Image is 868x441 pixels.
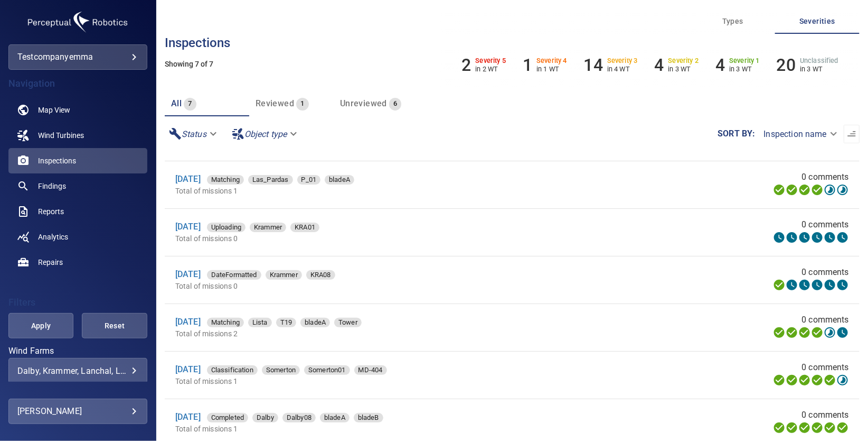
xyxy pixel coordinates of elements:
[715,55,725,75] h6: 4
[266,270,302,280] div: Krammer
[801,266,849,279] span: 0 comments
[8,297,147,308] h4: Filters
[175,186,565,196] p: Total of missions 1
[824,279,836,291] svg: Matching 0%
[8,224,147,250] a: analytics noActive
[8,250,147,275] a: repairs noActive
[250,223,286,232] div: Krammer
[781,15,853,28] span: Severities
[800,65,838,73] p: in 3 WT
[266,270,302,280] span: Krammer
[252,413,278,422] div: Dalby
[773,231,786,244] svg: Uploading 0%
[207,365,258,375] span: Classification
[207,223,246,232] div: Uploading
[262,365,300,375] div: Somerton
[354,365,387,375] div: MD-404
[773,183,786,196] svg: Uploading 100%
[773,279,786,291] svg: Uploading 100%
[320,412,350,423] span: bladeA
[38,232,68,242] span: Analytics
[824,326,836,339] svg: Matching 3%
[798,421,811,434] svg: Selecting 100%
[256,98,294,108] span: Reviewed
[536,57,567,65] h6: Severity 4
[801,409,849,421] span: 0 comments
[811,183,824,196] svg: ML Processing 100%
[773,374,786,387] svg: Uploading 100%
[715,55,760,75] li: Severity 1
[811,231,824,244] svg: ML Processing 0%
[697,15,769,28] span: Types
[207,317,244,328] span: Matching
[228,125,304,143] div: Object type
[325,175,354,185] div: bladeA
[262,365,300,375] span: Somerton
[320,413,350,422] div: bladeA
[165,36,860,50] h3: Inspections
[175,412,201,422] a: [DATE]
[175,376,581,387] p: Total of missions 1
[282,413,316,422] div: Dalby08
[777,55,838,75] li: Severity Unclassified
[171,98,182,108] span: All
[207,174,244,185] span: Matching
[798,183,811,196] svg: Selecting 100%
[786,279,798,291] svg: Data Formatted 0%
[182,129,206,139] em: Status
[300,318,330,327] div: bladeA
[801,314,849,326] span: 0 comments
[248,317,272,328] span: Lista
[325,174,354,185] span: bladeA
[207,270,261,280] div: DateFormatted
[38,105,70,115] span: Map View
[340,98,387,108] span: Unreviewed
[777,55,796,75] h6: 20
[8,123,147,148] a: windturbines noActive
[476,65,506,73] p: in 2 WT
[276,317,296,328] span: T19
[729,57,760,65] h6: Severity 1
[17,403,138,420] div: [PERSON_NAME]
[8,347,147,355] label: Wind Farms
[282,412,316,423] span: Dalby08
[523,55,532,75] h6: 1
[798,231,811,244] svg: Selecting 0%
[207,413,248,422] div: Completed
[798,279,811,291] svg: Selecting 0%
[354,413,383,422] div: bladeB
[296,98,308,110] span: 1
[244,129,287,139] em: Object type
[607,57,638,65] h6: Severity 3
[306,270,335,280] span: KRA08
[248,174,293,185] span: Las_Pardas
[38,155,76,166] span: Inspections
[668,65,699,73] p: in 3 WT
[786,326,798,339] svg: Data Formatted 100%
[248,175,293,185] div: Las_Pardas
[95,319,134,333] span: Reset
[824,421,836,434] svg: Matching 100%
[175,233,548,244] p: Total of missions 0
[248,318,272,327] div: Lista
[461,55,471,75] h6: 2
[8,97,147,123] a: map noActive
[334,318,362,327] div: Tower
[175,424,579,434] p: Total of missions 1
[175,269,201,279] a: [DATE]
[207,175,244,185] div: Matching
[354,365,387,375] span: MD-404
[836,183,849,196] svg: Classification 57%
[175,328,569,339] p: Total of missions 2
[38,130,84,141] span: Wind Turbines
[655,55,699,75] li: Severity 2
[802,171,850,183] span: 0 comments
[798,326,811,339] svg: Selecting 100%
[389,98,401,110] span: 6
[304,365,350,375] span: Somerton01
[844,125,860,143] button: Sort list from oldest to newest
[811,374,824,387] svg: ML Processing 100%
[824,183,836,196] svg: Matching 23%
[207,222,246,233] span: Uploading
[811,279,824,291] svg: ML Processing 0%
